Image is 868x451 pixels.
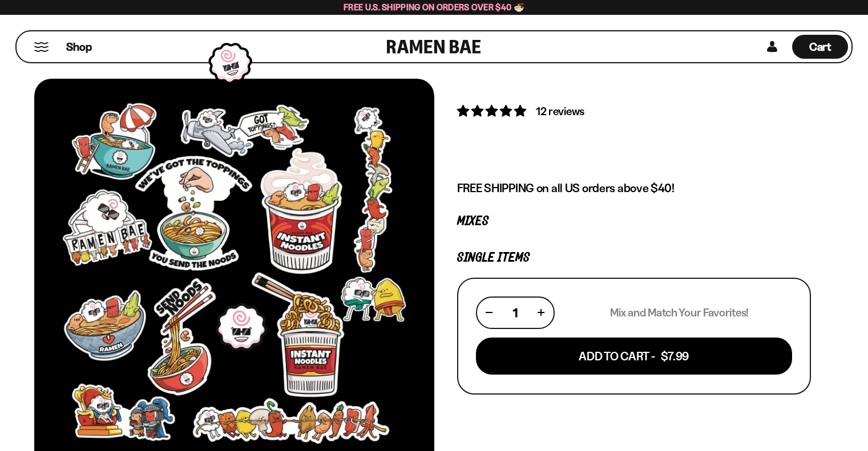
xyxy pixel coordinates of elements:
span: 1 [513,306,518,320]
a: Shop [66,35,92,59]
a: Cart [792,31,848,62]
span: 12 reviews [536,104,584,118]
p: Single Items [457,253,811,263]
button: Mobile Menu Trigger [34,42,49,52]
p: Mixes [457,216,811,227]
span: Free U.S. Shipping on Orders over $40 🍜 [344,2,524,13]
p: FREE SHIPPING on all US orders above $40! [457,181,811,196]
p: Mix and Match Your Favorites! [610,306,749,320]
span: Cart [809,40,831,54]
span: 5.00 stars [457,104,528,118]
span: Shop [66,39,92,55]
button: Add To Cart - $7.99 [476,338,792,375]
